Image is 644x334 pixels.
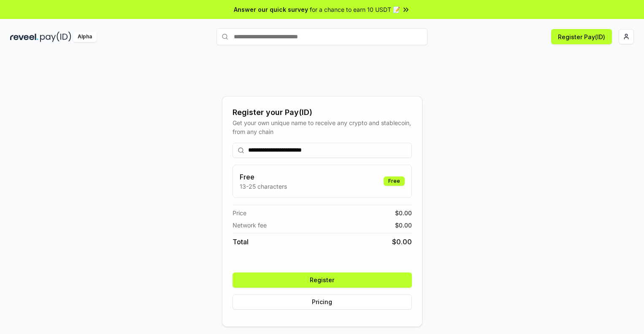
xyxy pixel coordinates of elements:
[310,5,400,14] span: for a chance to earn 10 USDT 📝
[233,294,412,310] button: Pricing
[233,208,246,217] span: Price
[40,32,71,42] img: pay_id
[240,182,287,191] p: 13-25 characters
[384,176,405,186] div: Free
[395,221,412,230] span: $ 0.00
[233,237,249,247] span: Total
[240,172,287,182] h3: Free
[551,29,612,44] button: Register Pay(ID)
[233,273,412,288] button: Register
[73,32,97,42] div: Alpha
[392,237,412,247] span: $ 0.00
[233,221,267,230] span: Network fee
[234,5,308,14] span: Answer our quick survey
[233,118,412,136] div: Get your own unique name to receive any crypto and stablecoin, from any chain
[395,208,412,217] span: $ 0.00
[233,107,412,118] div: Register your Pay(ID)
[10,32,38,42] img: reveel_dark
